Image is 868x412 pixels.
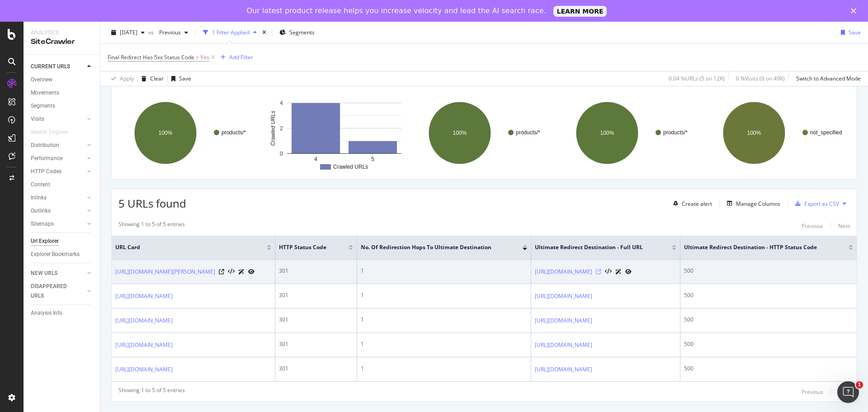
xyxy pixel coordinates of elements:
a: Explorer Bookmarks [31,250,94,259]
div: 1 [361,291,528,299]
div: Clear [150,75,164,82]
div: 301 [279,316,353,324]
div: 301 [279,340,353,348]
span: 2025 Aug. 25th [120,28,137,36]
div: Previous [802,388,823,396]
div: Overview [31,75,52,85]
a: [URL][DOMAIN_NAME] [115,341,173,350]
a: Search Engines [31,128,77,137]
div: 1 [361,316,528,324]
div: Our latest product release helps you increase velocity and lead the AI search race. [247,6,546,15]
button: Export as CSV [792,196,839,211]
div: 500 [684,267,853,275]
text: Crawled URLs [333,164,368,170]
div: Outlinks [31,206,51,216]
text: Crawled URLs [269,111,276,146]
a: [URL][DOMAIN_NAME] [115,365,173,374]
div: 301 [279,365,353,373]
div: Movements [31,88,59,98]
div: Manage Columns [736,200,780,208]
div: Next [838,222,850,230]
span: URL Card [115,243,264,251]
div: 301 [279,291,353,299]
span: 1 [856,381,863,388]
text: 2 [280,125,283,132]
a: [URL][DOMAIN_NAME] [115,316,173,325]
svg: A chart. [266,94,409,172]
div: Segments [31,101,55,111]
div: 301 [279,267,353,275]
text: 0 [280,151,283,157]
svg: A chart. [560,94,703,172]
text: not_specified [810,129,842,136]
button: Create alert [670,196,712,211]
button: Apply [108,71,134,86]
div: CURRENT URLS [31,62,70,71]
div: SiteCrawler [31,37,93,47]
div: NEW URLS [31,269,57,278]
button: Clear [138,71,164,86]
button: [DATE] [108,25,148,40]
a: [URL][DOMAIN_NAME] [535,365,592,374]
div: 500 [684,340,853,348]
div: 500 [684,365,853,373]
div: 1 Filter Applied [212,28,250,36]
button: Switch to Advanced Mode [793,71,861,86]
a: Overview [31,75,94,85]
a: URL Inspection [625,267,632,276]
div: Save [179,75,191,82]
div: Save [849,28,861,36]
a: Performance [31,154,85,163]
div: 1 [361,267,528,275]
div: Analysis Info [31,308,62,318]
div: Visits [31,114,44,124]
span: 5 URLs found [118,196,186,211]
a: NEW URLS [31,269,85,278]
a: Inlinks [31,193,85,203]
a: Visits [31,114,85,124]
button: View HTML Source [605,269,612,275]
div: Explorer Bookmarks [31,250,80,259]
button: Add Filter [217,52,253,63]
a: Content [31,180,94,189]
svg: A chart. [118,94,261,172]
span: No. of Redirection Hops To Ultimate Destination [361,243,509,251]
text: products/* [222,129,246,136]
div: DISAPPEARED URLS [31,282,76,301]
div: Create alert [682,200,712,208]
button: Previous [802,386,823,397]
div: 500 [684,316,853,324]
a: AI Url Details [238,267,245,276]
span: = [196,53,199,61]
div: Search Engines [31,128,68,137]
button: Previous [156,25,192,40]
button: Next [838,220,850,231]
svg: A chart. [413,94,556,172]
text: 100% [600,130,614,136]
text: 100% [747,130,761,136]
div: Distribution [31,141,59,150]
a: Visit Online Page [219,269,224,275]
a: Url Explorer [31,237,94,246]
a: Distribution [31,141,85,150]
div: Close [851,8,860,14]
div: Analytics [31,29,93,37]
span: Yes [200,51,209,64]
text: 4 [280,100,283,106]
text: 100% [159,130,173,136]
div: Showing 1 to 5 of 5 entries [118,386,185,397]
a: Outlinks [31,206,85,216]
a: URL Inspection [248,267,255,276]
a: [URL][DOMAIN_NAME] [535,341,592,350]
span: vs [148,28,156,36]
a: [URL][DOMAIN_NAME] [115,292,173,301]
button: View HTML Source [228,269,235,275]
a: DISAPPEARED URLS [31,282,85,301]
div: Add Filter [229,53,253,61]
div: 0.04 % URLs ( 5 on 12K ) [669,75,725,82]
a: [URL][DOMAIN_NAME] [535,292,592,301]
a: CURRENT URLS [31,62,85,71]
div: 1 [361,365,528,373]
